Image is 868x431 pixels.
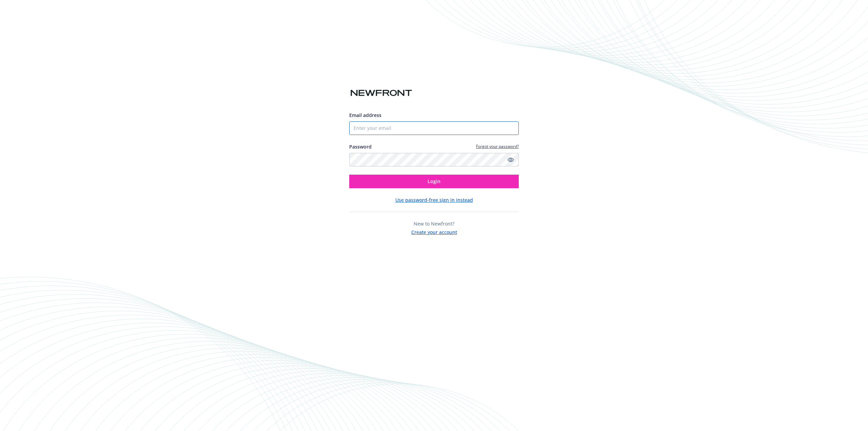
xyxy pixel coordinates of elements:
[349,112,381,118] span: Email address
[414,220,454,227] span: New to Newfront?
[349,175,519,188] button: Login
[349,153,519,166] input: Enter your password
[349,121,519,135] input: Enter your email
[395,196,473,203] button: Use password-free sign in instead
[428,178,440,184] span: Login
[476,143,519,149] a: Forgot your password?
[349,143,372,150] label: Password
[411,227,457,236] button: Create your account
[507,156,515,164] a: Show password
[349,87,413,99] img: Newfront logo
